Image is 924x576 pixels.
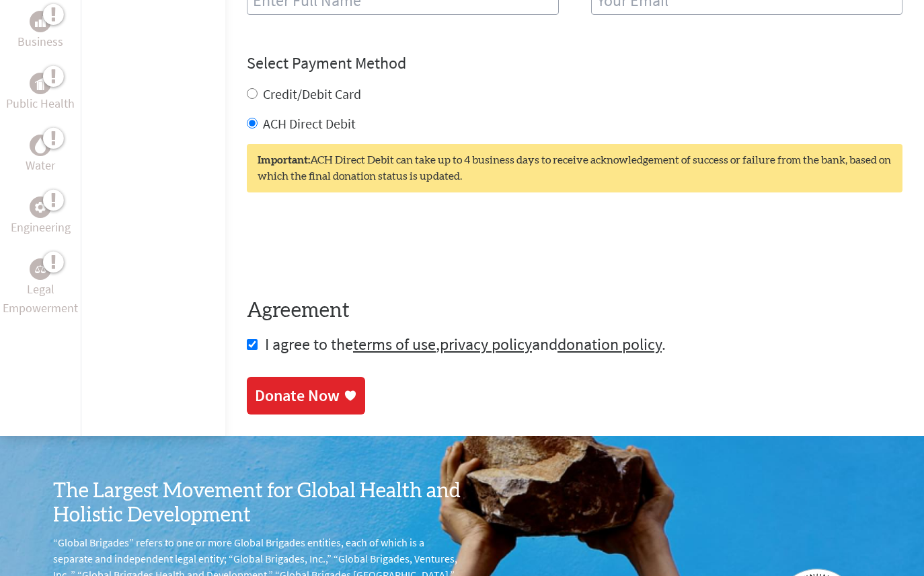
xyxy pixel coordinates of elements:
[247,52,902,74] h4: Select Payment Method
[53,479,462,528] h3: The Largest Movement for Global Health and Holistic Development
[35,265,46,273] img: Legal Empowerment
[557,334,662,355] a: donation policy
[440,334,532,355] a: privacy policy
[17,32,63,51] p: Business
[247,144,902,192] div: ACH Direct Debit can take up to 4 business days to receive acknowledgement of success or failure ...
[265,334,666,355] span: I agree to the , and .
[17,11,63,51] a: BusinessBusiness
[30,258,51,280] div: Legal Empowerment
[247,299,902,323] h4: Agreement
[35,77,46,90] img: Public Health
[11,218,71,237] p: Engineering
[30,135,51,156] div: Water
[26,156,55,175] p: Water
[3,258,78,318] a: Legal EmpowermentLegal Empowerment
[3,280,78,318] p: Legal Empowerment
[263,85,361,102] label: Credit/Debit Card
[11,196,71,237] a: EngineeringEngineering
[30,196,51,218] div: Engineering
[353,334,436,355] a: terms of use
[35,202,46,213] img: Engineering
[26,135,55,175] a: WaterWater
[30,73,51,94] div: Public Health
[35,16,46,27] img: Business
[6,94,75,113] p: Public Health
[6,73,75,113] a: Public HealthPublic Health
[255,385,340,406] div: Donate Now
[30,11,51,32] div: Business
[247,219,451,272] iframe: reCAPTCHA
[258,155,310,166] strong: Important:
[247,377,365,415] a: Donate Now
[263,115,356,132] label: ACH Direct Debit
[35,138,46,153] img: Water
